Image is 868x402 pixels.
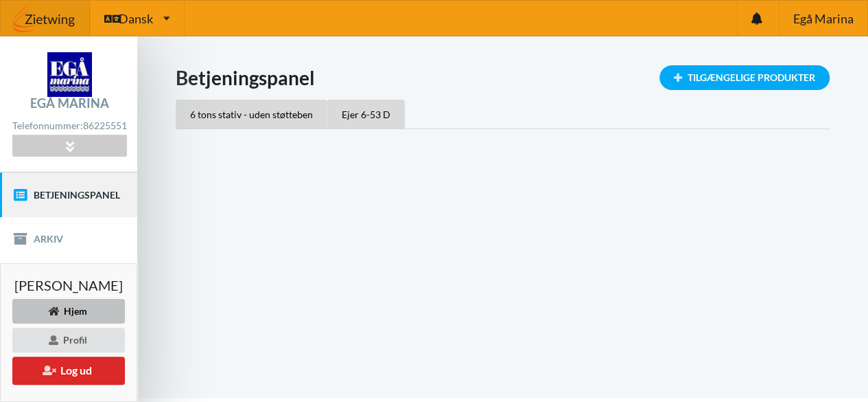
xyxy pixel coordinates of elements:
[327,100,405,129] div: Ejer 6-53 D
[12,117,126,135] div: Telefonnummer:
[12,357,125,385] button: Log ud
[14,278,123,292] span: [PERSON_NAME]
[30,97,109,109] div: Egå Marina
[12,299,125,324] div: Hjem
[12,328,125,353] div: Profil
[659,65,830,90] div: Tilgængelige Produkter
[83,120,127,131] strong: 86225551
[119,12,153,25] span: Dansk
[176,100,327,129] div: 6 tons stativ - uden støtteben
[47,52,92,97] img: logo
[793,12,853,25] span: Egå Marina
[176,65,830,90] h1: Betjeningspanel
